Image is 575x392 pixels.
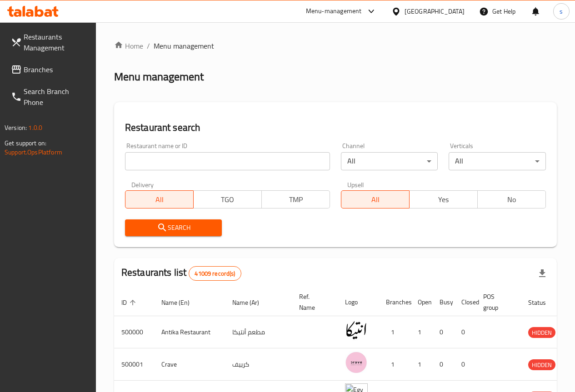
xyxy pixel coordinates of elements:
th: Logo [338,288,379,316]
a: Search Branch Phone [4,80,96,113]
span: Version: [5,122,27,134]
a: Support.OpsPlatform [5,146,62,158]
span: Search Branch Phone [24,86,89,108]
span: POS group [483,291,510,313]
div: [GEOGRAPHIC_DATA] [405,6,465,16]
h2: Restaurant search [125,121,546,134]
th: Closed [454,288,476,316]
input: Search for restaurant name or ID.. [125,152,330,170]
div: Menu-management [306,6,362,17]
span: s [560,6,563,16]
span: Branches [24,64,89,75]
td: 500001 [114,348,154,381]
td: 1 [379,348,410,381]
td: Antika Restaurant [154,316,225,348]
button: TGO [193,190,262,208]
button: All [125,190,194,208]
img: Antika Restaurant [345,319,368,342]
td: 1 [410,348,432,381]
button: TMP [261,190,330,208]
button: Search [125,219,222,236]
span: Get support on: [5,137,46,149]
span: All [129,193,190,206]
img: Crave [345,351,368,374]
li: / [147,40,150,51]
a: Branches [4,59,96,80]
span: Ref. Name [299,291,327,313]
span: Name (En) [161,297,201,308]
h2: Menu management [114,69,204,84]
span: Status [528,297,558,308]
td: 1 [379,316,410,348]
a: Restaurants Management [4,26,96,59]
div: Total records count [189,266,241,281]
nav: breadcrumb [114,40,557,51]
div: All [341,152,438,170]
td: Crave [154,348,225,381]
label: Upsell [347,181,364,188]
a: Home [114,40,143,51]
td: 0 [454,316,476,348]
td: 0 [432,316,454,348]
span: Restaurants Management [24,31,89,53]
span: 1.0.0 [28,122,42,134]
td: 500000 [114,316,154,348]
th: Branches [379,288,410,316]
button: Yes [409,190,478,208]
span: HIDDEN [528,360,555,370]
span: TMP [265,193,326,206]
span: TGO [197,193,258,206]
span: Menu management [154,40,214,51]
th: Open [410,288,432,316]
td: 1 [410,316,432,348]
div: HIDDEN [528,327,555,338]
th: Busy [432,288,454,316]
span: No [481,193,542,206]
span: Search [132,222,215,233]
div: Export file [531,263,553,284]
span: 41009 record(s) [189,269,240,278]
span: HIDDEN [528,327,555,338]
td: مطعم أنتيكا [225,316,292,348]
td: 0 [432,348,454,381]
label: Delivery [131,181,154,188]
span: All [345,193,406,206]
div: All [449,152,546,170]
td: 0 [454,348,476,381]
h2: Restaurants list [121,266,241,281]
span: Name (Ar) [232,297,271,308]
span: ID [121,297,139,308]
button: All [341,190,410,208]
button: No [477,190,546,208]
td: كرييف [225,348,292,381]
span: Yes [413,193,474,206]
